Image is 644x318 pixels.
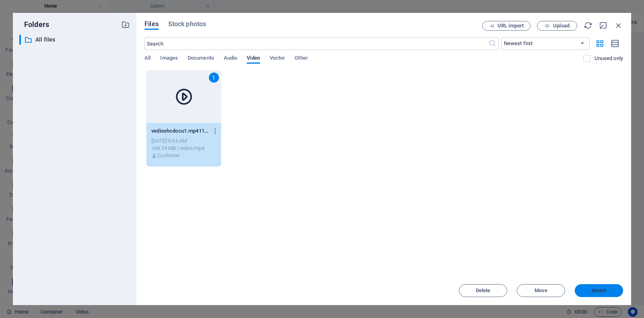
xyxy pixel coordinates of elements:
span: Move [535,288,547,293]
span: Audio [224,53,237,64]
span: Other [295,53,308,64]
div: 1 [209,73,219,83]
button: Insert [575,284,623,297]
span: Upload [553,23,570,28]
button: Delete [459,284,507,297]
span: Delete [476,288,491,293]
p: Displays only files that are not in use on the website. Files added during this session can still... [594,55,623,62]
button: Upload [537,21,577,31]
button: Move [517,284,565,297]
span: Stock photos [168,19,206,29]
div: 168.74 MB | video/mp4 [151,145,216,152]
input: Search [144,37,488,50]
p: All files [35,35,115,44]
i: Create new folder [121,20,130,29]
button: URL import [482,21,530,31]
span: All [144,53,151,64]
p: Customer [157,152,180,159]
span: Insert [592,288,606,293]
i: Minimize [599,21,608,30]
span: Documents [188,53,214,64]
span: URL import [497,23,524,28]
span: Vector [270,53,285,64]
div: ​ [19,35,21,45]
p: vedioshcdocu1.mp411111111-roAFBteLzp53nd1kIGpv9g.mp4 [151,127,208,135]
div: [DATE] 9:54 AM [151,137,216,145]
i: Close [614,21,623,30]
span: Files [144,19,159,29]
p: Folders [19,19,49,30]
span: Images [160,53,178,64]
span: Video [247,53,260,64]
i: Reload [584,21,592,30]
